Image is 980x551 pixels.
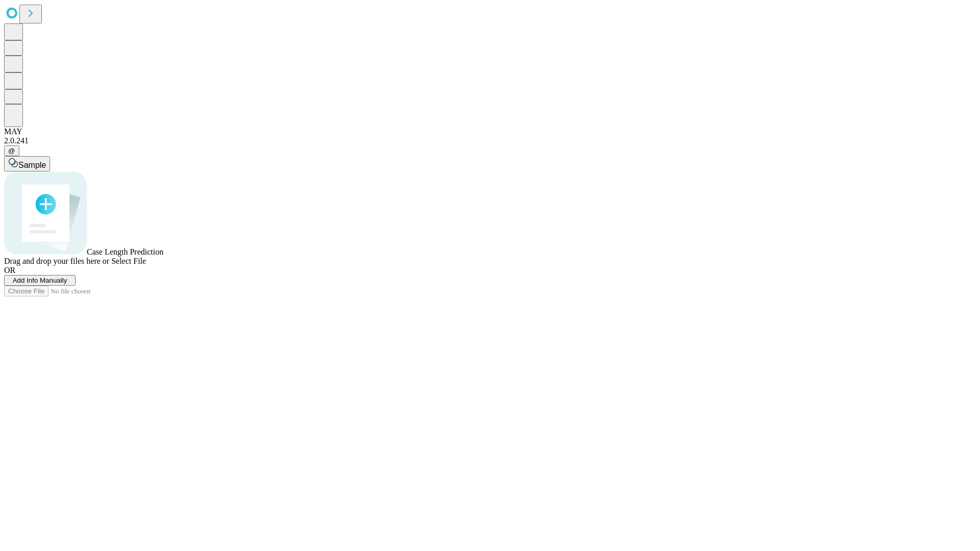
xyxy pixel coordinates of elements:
button: Sample [4,156,50,171]
span: Sample [18,161,46,169]
span: Drag and drop your files here or [4,257,109,265]
span: Add Info Manually [13,277,67,284]
div: MAY [4,127,976,136]
span: OR [4,266,15,274]
span: Select File [111,257,146,265]
div: 2.0.241 [4,136,976,145]
button: @ [4,145,19,156]
span: @ [8,147,15,155]
button: Add Info Manually [4,275,76,286]
span: Case Length Prediction [87,247,163,256]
